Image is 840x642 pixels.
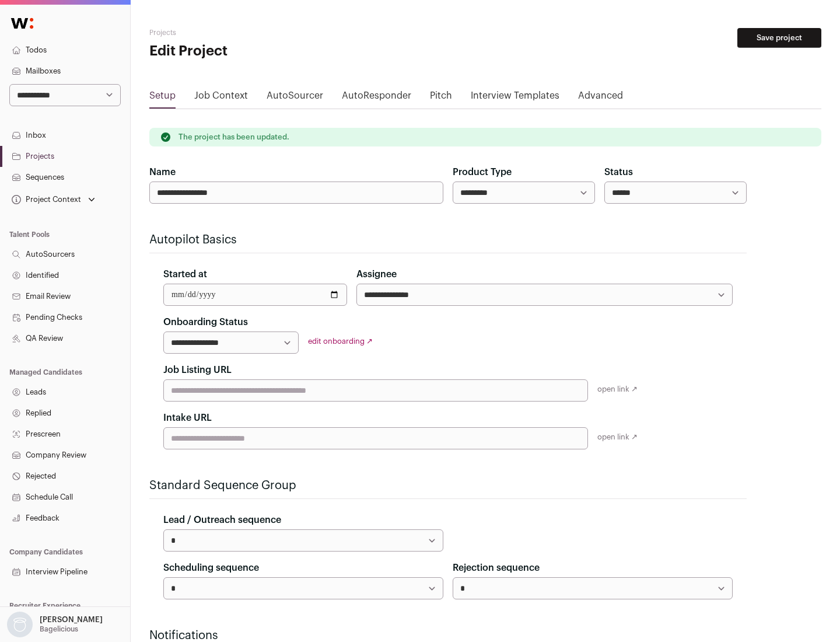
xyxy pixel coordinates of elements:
label: Scheduling sequence [163,561,259,575]
label: Product Type [453,165,512,179]
img: Wellfound [5,12,40,35]
h2: Autopilot Basics [149,232,747,248]
label: Rejection sequence [453,561,540,575]
a: Interview Templates [471,89,559,107]
label: Started at [163,267,207,281]
p: The project has been updated. [178,132,289,142]
h2: Projects [149,28,373,37]
a: AutoSourcer [267,89,323,107]
a: Job Context [194,89,248,107]
button: Save project [737,28,821,48]
p: [PERSON_NAME] [40,615,103,624]
label: Name [149,165,176,179]
p: Bagelicious [40,624,78,634]
label: Lead / Outreach sequence [163,513,281,527]
a: edit onboarding ↗ [308,337,373,345]
label: Intake URL [163,411,212,425]
a: AutoResponder [342,89,411,107]
button: Open dropdown [9,191,97,208]
button: Open dropdown [5,612,105,637]
a: Setup [149,89,176,107]
label: Onboarding Status [163,315,248,329]
label: Status [604,165,633,179]
a: Pitch [430,89,452,107]
h1: Edit Project [149,42,373,61]
label: Job Listing URL [163,363,232,377]
a: Advanced [578,89,623,107]
label: Assignee [356,267,397,281]
img: nopic.png [7,612,33,637]
h2: Standard Sequence Group [149,477,747,494]
div: Project Context [9,195,81,204]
